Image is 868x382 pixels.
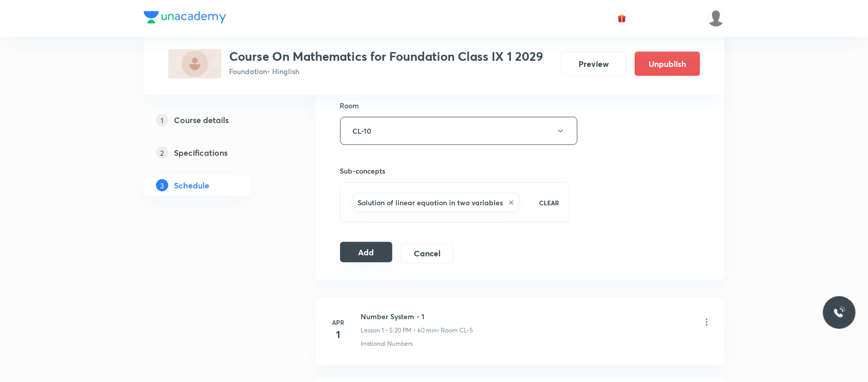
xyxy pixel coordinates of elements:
[328,327,349,342] h4: 1
[230,49,544,64] h3: Course On Mathematics for Foundation Class IX 1 2029
[144,142,283,163] a: 2Specifications
[361,339,413,348] p: Irrational Numbers
[230,66,544,77] p: Foundation • Hinglish
[144,110,283,130] a: 1Course details
[617,14,627,23] img: avatar
[156,179,168,192] p: 3
[614,10,630,27] button: avatar
[561,52,627,76] button: Preview
[635,52,700,76] button: Unpublish
[833,306,845,319] img: ttu
[707,10,725,27] img: Dipti
[358,197,503,208] h6: Solution of linear equation in two variables
[144,11,226,23] img: Company Logo
[340,100,360,111] h6: Room
[174,147,228,159] h5: Specifications
[361,311,474,322] h6: Number System - 1
[437,326,474,335] p: • Room CL-5
[168,49,221,79] img: 81CB4887-CB69-4527-90D6-5AE90E419FEE_plus.png
[144,11,226,26] a: Company Logo
[340,242,393,262] button: Add
[400,243,453,264] button: Cancel
[156,114,168,126] p: 1
[539,198,559,207] p: CLEAR
[340,117,577,145] button: CL-10
[340,165,570,176] h6: Sub-concepts
[328,318,349,327] h6: Apr
[174,114,229,126] h5: Course details
[156,147,168,159] p: 2
[174,179,210,192] h5: Schedule
[361,326,437,335] p: Lesson 1 • 5:20 PM • 60 min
